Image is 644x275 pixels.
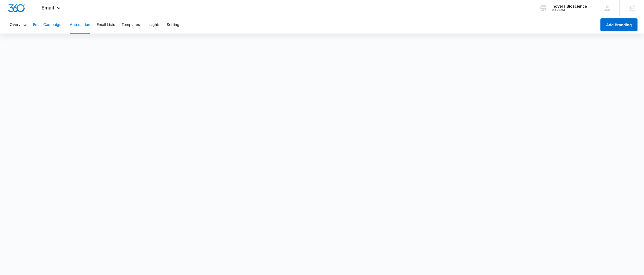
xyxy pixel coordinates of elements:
button: Email Lists [97,16,115,34]
button: Add Branding [600,18,638,31]
button: Overview [10,16,27,34]
button: Email Campaigns [33,16,63,34]
div: account name [551,4,587,8]
span: Email [41,5,54,11]
button: Settings [167,16,181,34]
button: Insights [146,16,160,34]
button: Automation [70,16,90,34]
button: Templates [121,16,140,34]
div: account id [551,8,587,12]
